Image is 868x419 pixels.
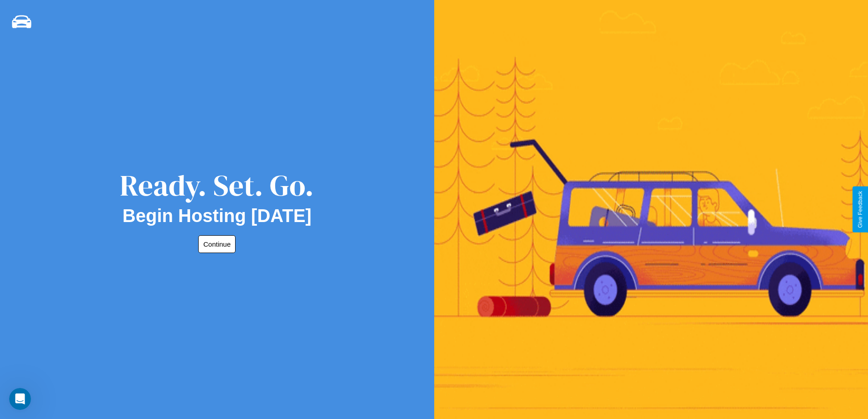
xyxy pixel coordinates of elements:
[198,235,236,253] button: Continue
[120,165,314,206] div: Ready. Set. Go.
[123,206,312,226] h2: Begin Hosting [DATE]
[9,388,31,410] iframe: Intercom live chat
[857,191,863,228] div: Give Feedback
